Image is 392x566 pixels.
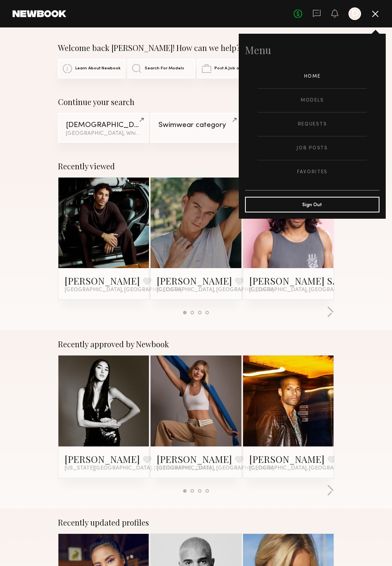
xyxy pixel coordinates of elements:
[66,122,141,129] div: [DEMOGRAPHIC_DATA] Models
[157,453,232,465] a: [PERSON_NAME]
[58,113,149,143] a: [DEMOGRAPHIC_DATA] Models[GEOGRAPHIC_DATA], White / Caucasian
[258,65,367,88] a: Home
[157,465,274,472] span: [GEOGRAPHIC_DATA], [GEOGRAPHIC_DATA]
[258,89,367,112] a: Models
[66,131,141,136] div: [GEOGRAPHIC_DATA], White / Caucasian
[258,160,367,184] a: Favorites
[245,197,379,212] button: Sign Out
[58,43,334,53] div: Welcome back [PERSON_NAME]! How can we help?
[65,287,181,293] span: [GEOGRAPHIC_DATA], [GEOGRAPHIC_DATA]
[249,287,366,293] span: [GEOGRAPHIC_DATA], [GEOGRAPHIC_DATA]
[157,274,232,287] a: [PERSON_NAME]
[58,518,334,527] div: Recently updated profiles
[58,97,334,107] div: Continue your search
[249,453,325,465] a: [PERSON_NAME]
[58,339,334,349] div: Recently approved by Newbook
[127,59,195,78] a: Search For Models
[214,66,258,71] span: Post A Job or Casting
[65,274,140,287] a: [PERSON_NAME]
[58,59,125,78] a: Learn About Newbook
[348,7,361,20] a: D
[249,465,366,472] span: [GEOGRAPHIC_DATA], [GEOGRAPHIC_DATA]
[258,112,367,136] a: Requests
[145,66,184,71] span: Search For Models
[75,66,121,71] span: Learn About Newbook
[65,465,211,472] span: [US_STATE][GEOGRAPHIC_DATA], [GEOGRAPHIC_DATA]
[158,122,233,129] div: Swimwear category
[197,59,265,78] a: Post A Job or Casting
[249,274,334,287] a: [PERSON_NAME] S.
[58,161,334,171] div: Recently viewed
[258,136,367,160] a: Job Posts
[157,287,274,293] span: [GEOGRAPHIC_DATA], [GEOGRAPHIC_DATA]
[65,453,140,465] a: [PERSON_NAME]
[151,113,241,143] a: Swimwear category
